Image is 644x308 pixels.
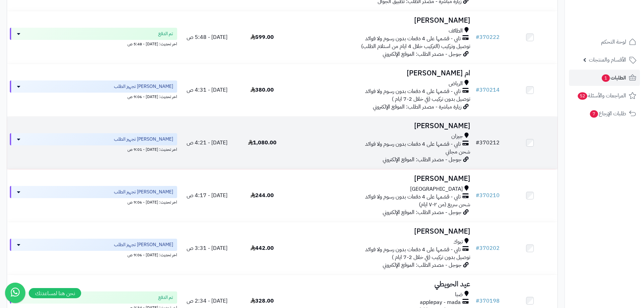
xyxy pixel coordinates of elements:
[187,86,228,94] span: [DATE] - 4:31 ص
[589,55,626,65] span: الأقسام والمنتجات
[569,105,640,122] a: طلبات الإرجاع7
[392,253,470,261] span: توصيل بدون تركيب (في خلال 2-7 ايام )
[476,86,479,94] span: #
[601,73,626,82] span: الطلبات
[577,92,588,100] span: 52
[383,50,461,58] span: جوجل - مصدر الطلب: الموقع الإلكتروني
[187,191,228,199] span: [DATE] - 4:17 ص
[292,280,470,288] h3: عيد الحويطي
[453,238,463,246] span: تبوك
[383,208,461,216] span: جوجل - مصدر الطلب: الموقع الإلكتروني
[373,103,461,111] span: زيارة مباشرة - مصدر الطلب: الموقع الإلكتروني
[292,228,470,235] h3: [PERSON_NAME]
[10,40,177,47] div: اخر تحديث: [DATE] - 5:48 ص
[365,246,461,254] span: تابي - قسّمها على 4 دفعات بدون رسوم ولا فوائد
[251,33,274,41] span: 599.00
[114,83,173,90] span: [PERSON_NAME] تجهيز الطلب
[365,35,461,43] span: تابي - قسّمها على 4 دفعات بدون رسوم ولا فوائد
[476,297,500,305] a: #370198
[114,136,173,143] span: [PERSON_NAME] تجهيز الطلب
[361,42,470,50] span: توصيل وتركيب (التركيب خلال 4 ايام من استلام الطلب)
[158,294,173,301] span: تم الدفع
[476,297,479,305] span: #
[187,244,228,252] span: [DATE] - 3:31 ص
[187,297,228,305] span: [DATE] - 2:34 ص
[420,299,461,306] span: applepay - mada
[10,251,177,258] div: اخر تحديث: [DATE] - 9:06 ص
[251,86,274,94] span: 380.00
[251,191,274,199] span: 244.00
[292,17,470,24] h3: [PERSON_NAME]
[292,122,470,130] h3: [PERSON_NAME]
[569,34,640,50] a: لوحة التحكم
[383,156,461,164] span: جوجل - مصدر الطلب: الموقع الإلكتروني
[392,95,470,103] span: توصيل بدون تركيب (في خلال 2-7 ايام )
[455,291,463,299] span: ضبا
[569,88,640,104] a: المراجعات والأسئلة52
[476,33,500,41] a: #370222
[476,139,479,147] span: #
[292,69,470,77] h3: ام [PERSON_NAME]
[476,86,500,94] a: #370214
[187,33,228,41] span: [DATE] - 5:48 ص
[476,244,479,252] span: #
[451,133,463,140] span: جيزان
[251,244,274,252] span: 442.00
[601,37,626,47] span: لوحة التحكم
[114,241,173,248] span: [PERSON_NAME] تجهيز الطلب
[598,6,638,21] img: logo-2.png
[419,200,470,209] span: شحن سريع (من ٢-٧ ايام)
[577,91,626,100] span: المراجعات والأسئلة
[383,261,461,269] span: جوجل - مصدر الطلب: الموقع الإلكتروني
[365,88,461,95] span: تابي - قسّمها على 4 دفعات بدون رسوم ولا فوائد
[476,191,500,199] a: #370210
[446,148,470,156] span: شحن مجاني
[365,140,461,148] span: تابي - قسّمها على 4 دفعات بدون رسوم ولا فوائد
[449,27,463,35] span: الطائف
[10,198,177,205] div: اخر تحديث: [DATE] - 9:06 ص
[476,244,500,252] a: #370202
[601,74,610,82] span: 1
[158,30,173,37] span: تم الدفع
[10,145,177,152] div: اخر تحديث: [DATE] - 9:01 ص
[251,297,274,305] span: 328.00
[187,139,228,147] span: [DATE] - 4:21 ص
[569,70,640,86] a: الطلبات1
[114,189,173,195] span: [PERSON_NAME] تجهيز الطلب
[590,110,598,118] span: 7
[476,139,500,147] a: #370212
[410,185,463,193] span: [GEOGRAPHIC_DATA]
[476,33,479,41] span: #
[449,80,463,88] span: الرياض
[248,139,277,147] span: 1,080.00
[589,109,626,118] span: طلبات الإرجاع
[10,93,177,100] div: اخر تحديث: [DATE] - 9:06 ص
[292,175,470,183] h3: [PERSON_NAME]
[476,191,479,199] span: #
[365,193,461,201] span: تابي - قسّمها على 4 دفعات بدون رسوم ولا فوائد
